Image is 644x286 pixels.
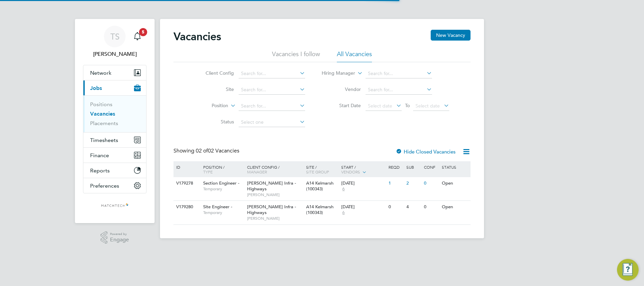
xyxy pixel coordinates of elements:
[366,85,432,95] input: Search for...
[101,231,129,244] a: Powered byEngage
[90,85,102,91] span: Jobs
[239,118,305,127] input: Select one
[405,177,422,190] div: 2
[341,210,346,216] span: 6
[90,167,110,174] span: Reports
[173,30,221,43] h2: Vacancies
[245,161,304,177] div: Client Config /
[90,70,111,76] span: Network
[368,103,392,109] span: Select date
[306,204,333,215] span: A14 Kelmarsh (100343)
[139,28,147,36] span: 5
[196,147,208,154] span: 02 of
[304,161,340,177] div: Site /
[239,101,305,111] input: Search for...
[110,237,129,243] span: Engage
[341,186,346,192] span: 6
[131,26,144,47] a: 5
[366,69,432,78] input: Search for...
[272,50,320,62] li: Vacancies I follow
[415,103,440,109] span: Select date
[440,161,469,173] div: Status
[396,148,456,155] label: Hide Closed Vacancies
[203,186,244,192] span: Temporary
[239,85,305,95] input: Search for...
[175,161,198,173] div: ID
[239,69,305,78] input: Search for...
[83,95,146,132] div: Jobs
[90,120,118,126] a: Placements
[306,180,333,192] span: A14 Kelmarsh (100343)
[431,30,471,41] button: New Vacancy
[90,137,118,143] span: Timesheets
[101,200,129,211] img: matchtech-logo-retina.png
[340,161,387,178] div: Start /
[90,111,115,117] a: Vacancies
[110,231,129,237] span: Powered by
[173,147,241,154] div: Showing
[198,161,245,177] div: Position /
[203,180,239,186] span: Section Engineer -
[422,201,440,213] div: 0
[247,204,296,215] span: [PERSON_NAME] Infra - Highways
[83,133,146,147] button: Timesheets
[195,70,234,76] label: Client Config
[83,50,146,58] span: Tim Stevenson
[387,177,404,190] div: 1
[203,204,232,210] span: Site Engineer -
[341,169,360,174] span: Vendors
[203,169,213,174] span: Type
[247,216,303,221] span: [PERSON_NAME]
[175,177,198,190] div: V179278
[387,201,404,213] div: 0
[83,80,146,95] button: Jobs
[341,181,385,186] div: [DATE]
[247,180,296,192] span: [PERSON_NAME] Infra - Highways
[247,192,303,197] span: [PERSON_NAME]
[617,259,639,281] button: Engage Resource Center
[110,32,119,41] span: TS
[83,148,146,163] button: Finance
[422,177,440,190] div: 0
[440,177,469,190] div: Open
[195,119,234,125] label: Status
[195,86,234,92] label: Site
[316,70,355,77] label: Hiring Manager
[189,102,228,109] label: Position
[306,169,329,174] span: Site Group
[83,178,146,193] button: Preferences
[322,86,361,92] label: Vendor
[83,26,146,58] a: TS[PERSON_NAME]
[405,201,422,213] div: 4
[403,101,412,110] span: To
[387,161,404,173] div: Reqd
[337,50,372,62] li: All Vacancies
[405,161,422,173] div: Sub
[422,161,440,173] div: Conf
[247,169,267,174] span: Manager
[440,201,469,213] div: Open
[90,101,112,108] a: Positions
[83,163,146,178] button: Reports
[175,201,198,213] div: V179280
[83,200,146,211] a: Go to home page
[90,183,119,189] span: Preferences
[203,210,244,215] span: Temporary
[90,152,109,159] span: Finance
[341,204,385,210] div: [DATE]
[83,65,146,80] button: Network
[322,102,361,109] label: Start Date
[196,147,239,154] span: 02 Vacancies
[75,19,155,223] nav: Main navigation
